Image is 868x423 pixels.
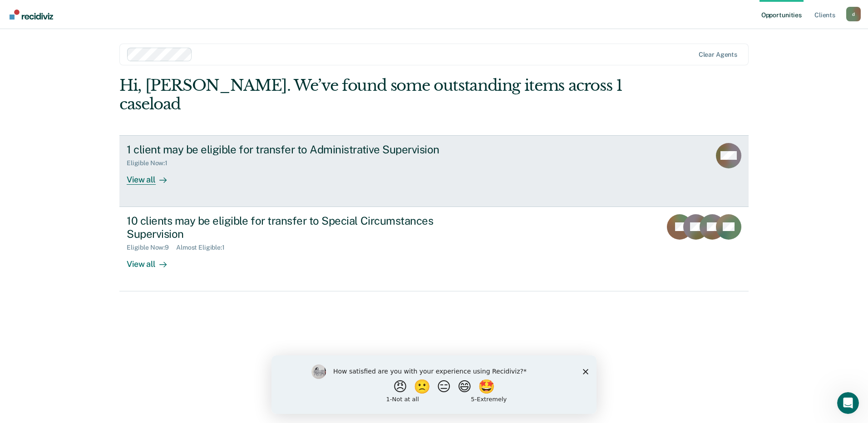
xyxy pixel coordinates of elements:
iframe: Intercom live chat [837,392,859,414]
div: Eligible Now : 1 [127,159,175,167]
a: 10 clients may be eligible for transfer to Special Circumstances SupervisionEligible Now:9Almost ... [119,207,749,291]
div: d [846,7,861,21]
div: 1 client may be eligible for transfer to Administrative Supervision [127,143,445,156]
div: Eligible Now : 9 [127,244,176,251]
div: Clear agents [699,51,737,59]
div: Almost Eligible : 1 [176,244,232,251]
div: Hi, [PERSON_NAME]. We’ve found some outstanding items across 1 caseload [119,76,623,113]
div: View all [127,251,178,269]
a: 1 client may be eligible for transfer to Administrative SupervisionEligible Now:1View all [119,135,749,207]
button: Profile dropdown button [846,7,861,21]
iframe: Survey by Kim from Recidiviz [271,355,597,414]
img: Recidiviz [10,10,53,20]
div: 10 clients may be eligible for transfer to Special Circumstances Supervision [127,214,445,241]
div: View all [127,167,178,185]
